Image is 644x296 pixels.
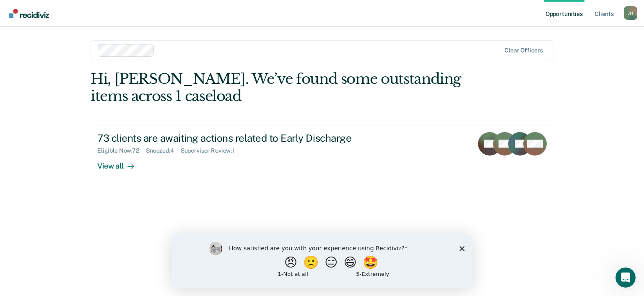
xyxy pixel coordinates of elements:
[181,147,241,154] div: Supervisor Review : 1
[97,132,392,144] div: 73 clients are awaiting actions related to Early Discharge
[615,267,636,288] iframe: Intercom live chat
[146,147,181,154] div: Snoozed : 4
[97,147,146,154] div: Eligible Now : 72
[624,6,637,20] button: Profile dropdown button
[172,234,472,288] iframe: Survey by Kim from Recidiviz
[91,125,553,191] a: 73 clients are awaiting actions related to Early DischargeEligible Now:72Snoozed:4Supervisor Revi...
[624,6,637,20] div: J H
[97,154,144,171] div: View all
[91,70,461,105] div: Hi, [PERSON_NAME]. We’ve found some outstanding items across 1 caseload
[9,9,49,18] img: Recidiviz
[504,47,543,54] div: Clear officers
